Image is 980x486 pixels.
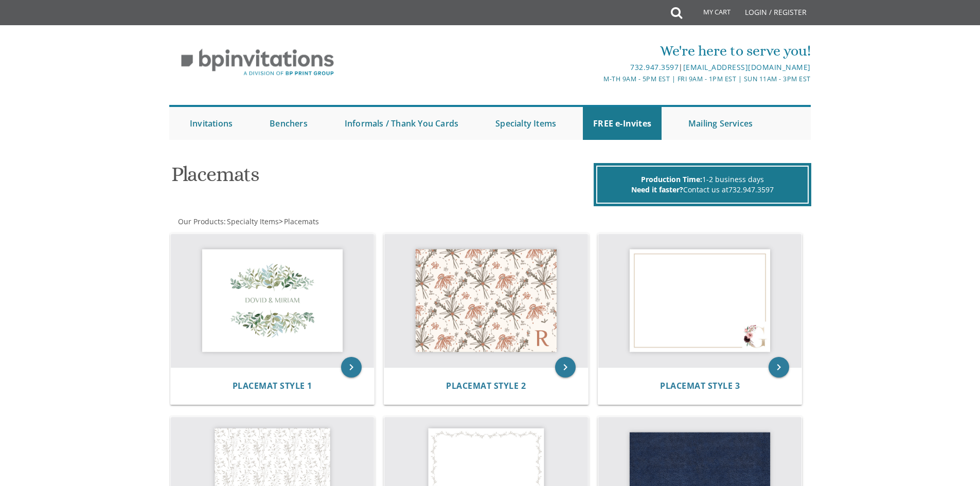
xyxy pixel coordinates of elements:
[169,41,346,84] img: BP Invitation Loft
[630,62,679,72] a: 732.947.3597
[171,163,591,193] h1: Placemats
[384,41,811,61] div: We're here to serve you!
[446,380,526,391] span: Placemat Style 2
[678,107,763,140] a: Mailing Services
[446,381,526,391] a: Placemat Style 2
[384,74,811,84] div: M-Th 9am - 5pm EST | Fri 9am - 1pm EST | Sun 11am - 3pm EST
[284,217,319,226] span: Placemats
[660,381,740,391] a: Placemat Style 3
[233,381,312,391] a: Placemat Style 1
[728,185,774,194] a: 732.947.3597
[596,166,809,204] div: 1-2 business days Contact us at
[485,107,566,140] a: Specialty Items
[583,107,662,140] a: FREE e-Invites
[681,1,738,27] a: My Cart
[226,217,279,226] a: Specialty Items
[641,174,702,184] span: Production Time:
[384,61,811,74] div: |
[169,217,490,227] div: :
[341,357,362,377] a: keyboard_arrow_right
[598,234,802,368] img: Placemat Style 3
[177,217,224,226] a: Our Products
[171,234,375,368] img: Placemat Style 1
[769,357,789,377] a: keyboard_arrow_right
[233,380,312,391] span: Placemat Style 1
[227,217,279,226] span: Specialty Items
[916,422,980,471] iframe: chat widget
[279,217,319,226] span: >
[180,107,243,140] a: Invitations
[555,357,576,377] a: keyboard_arrow_right
[259,107,318,140] a: Benchers
[334,107,469,140] a: Informals / Thank You Cards
[683,62,811,72] a: [EMAIL_ADDRESS][DOMAIN_NAME]
[631,185,683,194] span: Need it faster?
[384,234,588,368] img: Placemat Style 2
[660,380,740,391] span: Placemat Style 3
[283,217,319,226] a: Placemats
